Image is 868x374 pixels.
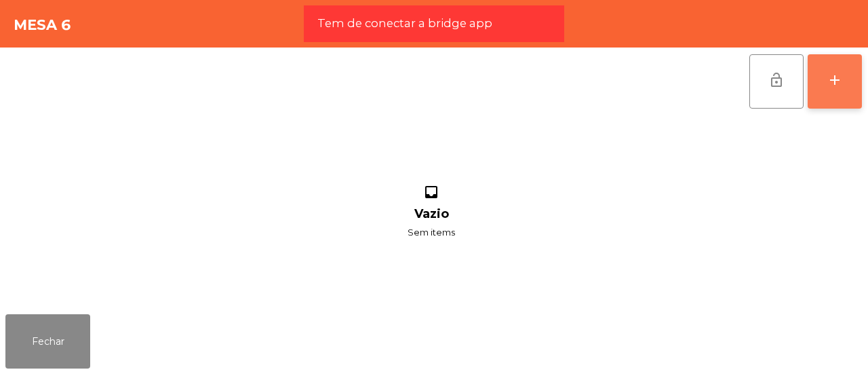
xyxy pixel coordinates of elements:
[768,72,785,88] span: lock_open
[14,15,71,35] h4: Mesa 6
[414,207,449,221] h1: Vazio
[317,15,492,32] span: Tem de conectar a bridge app
[749,54,804,109] button: lock_open
[827,72,843,88] div: add
[808,54,862,109] button: add
[421,184,441,204] i: inbox
[408,224,455,241] span: Sem items
[5,314,90,369] button: Fechar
